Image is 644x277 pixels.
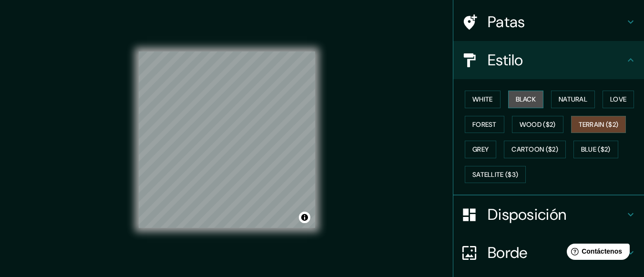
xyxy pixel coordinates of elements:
[488,205,566,225] font: Disposición
[559,240,634,267] iframe: Lanzador de widgets de ayuda
[504,141,566,158] button: Cartoon ($2)
[453,195,644,234] div: Disposición
[571,116,626,133] button: Terrain ($2)
[512,116,563,133] button: Wood ($2)
[453,41,644,79] div: Estilo
[139,51,315,228] canvas: Mapa
[508,91,544,108] button: Black
[299,212,310,223] button: Activar o desactivar atribución
[453,3,644,41] div: Patas
[453,234,644,272] div: Borde
[465,141,496,158] button: Grey
[465,166,526,184] button: Satellite ($3)
[488,50,523,70] font: Estilo
[551,91,595,108] button: Natural
[488,12,525,32] font: Patas
[603,91,634,108] button: Love
[488,243,528,263] font: Borde
[465,91,501,108] button: White
[465,116,504,133] button: Forest
[573,141,618,158] button: Blue ($2)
